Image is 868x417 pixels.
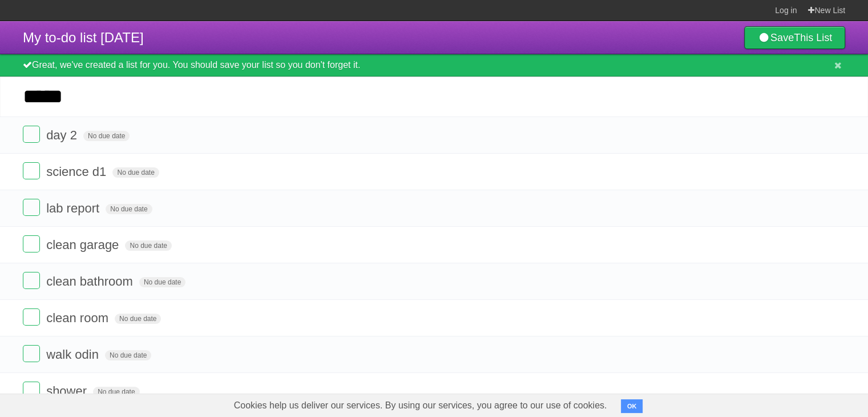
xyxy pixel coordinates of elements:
[139,277,185,287] span: No due date
[93,387,139,397] span: No due date
[46,347,102,362] span: walk odin
[46,384,90,398] span: shower
[23,272,40,289] label: Done
[23,30,144,45] span: My to-do list [DATE]
[83,131,130,141] span: No due date
[23,162,40,179] label: Done
[23,126,40,143] label: Done
[794,32,832,43] b: This List
[46,238,122,252] span: clean garage
[23,382,40,399] label: Done
[46,201,102,215] span: lab report
[23,235,40,252] label: Done
[115,314,161,324] span: No due date
[112,167,159,178] span: No due date
[46,274,136,288] span: clean bathroom
[23,308,40,326] label: Done
[46,311,111,325] span: clean room
[46,128,80,142] span: day 2
[105,350,151,360] span: No due date
[46,165,109,179] span: science d1
[223,394,619,417] span: Cookies help us deliver our services. By using our services, you agree to our use of cookies.
[621,399,643,413] button: OK
[23,199,40,216] label: Done
[23,345,40,362] label: Done
[125,240,171,251] span: No due date
[106,204,152,214] span: No due date
[744,26,845,49] a: SaveThis List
